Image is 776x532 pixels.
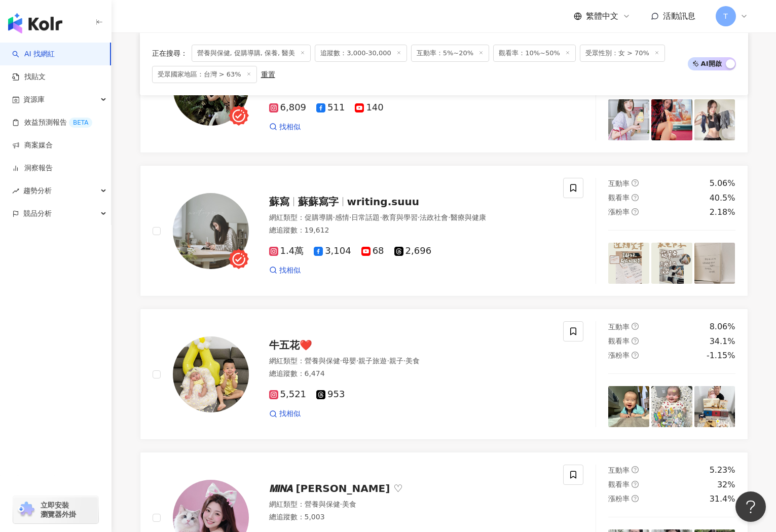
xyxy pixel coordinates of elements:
[361,246,384,256] span: 68
[269,356,551,366] div: 網紅類型 ：
[305,213,333,221] span: 促購導購
[608,208,630,216] span: 漲粉率
[140,165,748,296] a: KOL Avatar蘇寫蘇蘇寫字writing.suuu網紅類型：促購導購·感情·日常話題·教育與學習·法政社會·醫療與健康總追蹤數：19,6121.4萬3,104682,696找相似互動率qu...
[316,389,345,400] span: 953
[608,386,649,427] img: post-image
[173,193,249,269] img: KOL Avatar
[12,163,53,173] a: 洞察報告
[717,479,735,490] div: 32%
[269,246,304,256] span: 1.4萬
[23,179,52,202] span: 趨勢分析
[342,357,356,365] span: 母嬰
[608,480,630,488] span: 觀看率
[632,352,639,359] span: question-circle
[356,357,358,365] span: ·
[347,196,419,208] span: writing.suuu
[403,357,405,365] span: ·
[342,500,356,508] span: 美食
[152,49,188,57] span: 正在搜尋 ：
[632,179,639,186] span: question-circle
[12,140,53,150] a: 商案媒合
[418,213,420,221] span: ·
[152,66,257,83] span: 受眾國家地區：台灣 > 63%
[333,213,335,221] span: ·
[380,213,382,221] span: ·
[651,99,692,140] img: post-image
[632,466,639,473] span: question-circle
[269,512,551,522] div: 總追蹤數 ： 5,003
[694,386,735,427] img: post-image
[707,350,735,361] div: -1.15%
[632,337,639,345] span: question-circle
[389,357,403,365] span: 親子
[608,323,630,331] span: 互動率
[710,178,735,189] div: 5.06%
[314,246,351,256] span: 3,104
[269,122,301,132] a: 找相似
[298,196,339,208] span: 蘇蘇寫字
[269,339,312,351] span: 牛五花❤️
[632,208,639,215] span: question-circle
[448,213,450,221] span: ·
[23,202,52,225] span: 競品分析
[269,409,301,419] a: 找相似
[608,194,630,202] span: 觀看率
[663,11,695,21] span: 活動訊息
[8,13,62,33] img: logo
[261,70,275,79] div: 重置
[12,118,92,128] a: 效益預測報告BETA
[580,45,665,62] span: 受眾性別：女 > 70%
[349,213,351,221] span: ·
[269,500,551,510] div: 網紅類型 ：
[315,45,407,62] span: 追蹤數：3,000-30,000
[451,213,486,221] span: 醫療與健康
[710,336,735,347] div: 34.1%
[411,45,489,62] span: 互動率：5%~20%
[12,187,19,195] span: rise
[651,386,692,427] img: post-image
[316,102,345,113] span: 511
[735,491,766,522] iframe: Help Scout Beacon - Open
[694,243,735,284] img: post-image
[723,11,728,22] span: T
[269,389,307,400] span: 5,521
[192,45,311,62] span: 營養與保健, 促購導購, 保養, 醫美
[269,102,307,113] span: 6,809
[305,500,340,508] span: 營養與保健
[335,213,349,221] span: 感情
[340,500,342,508] span: ·
[608,495,630,503] span: 漲粉率
[13,496,98,523] a: chrome extension立即安裝 瀏覽器外掛
[420,213,448,221] span: 法政社會
[173,336,249,412] img: KOL Avatar
[269,225,551,236] div: 總追蹤數 ： 19,612
[351,213,380,221] span: 日常話題
[651,243,692,284] img: post-image
[710,207,735,218] div: 2.18%
[279,265,301,276] span: 找相似
[632,323,639,330] span: question-circle
[269,196,289,208] span: 蘇寫
[608,337,630,345] span: 觀看率
[608,351,630,359] span: 漲粉率
[41,501,76,519] span: 立即安裝 瀏覽器外掛
[387,357,389,365] span: ·
[608,179,630,187] span: 互動率
[710,193,735,204] div: 40.5%
[355,102,383,113] span: 140
[340,357,342,365] span: ·
[269,482,403,495] span: 𝙈𝙄𝙉𝘼 [PERSON_NAME] ♡
[710,465,735,476] div: 5.23%
[279,122,301,132] span: 找相似
[394,246,432,256] span: 2,696
[23,88,45,111] span: 資源庫
[493,45,576,62] span: 觀看率：10%~50%
[632,495,639,502] span: question-circle
[405,357,420,365] span: 美食
[269,265,301,276] a: 找相似
[140,309,748,440] a: KOL Avatar牛五花❤️網紅類型：營養與保健·母嬰·親子旅遊·親子·美食總追蹤數：6,4745,521953找相似互動率question-circle8.06%觀看率question-ci...
[382,213,418,221] span: 教育與學習
[608,99,649,140] img: post-image
[586,11,618,22] span: 繁體中文
[632,194,639,201] span: question-circle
